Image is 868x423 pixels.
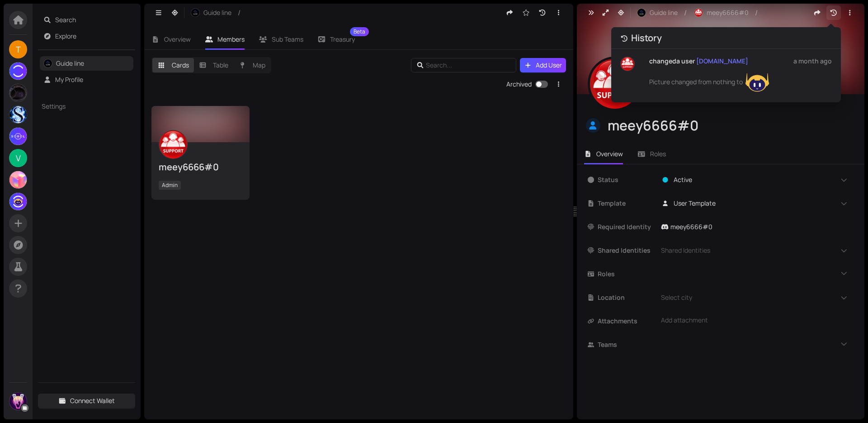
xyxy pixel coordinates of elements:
[631,32,662,44] div: History
[743,68,772,97] img: Picture changed from nothing to https://s3.us-east-2.amazonaws.com/tmnt-storage-development/app-i...
[774,56,832,66] div: a month ago
[650,149,666,158] span: Roles
[621,57,634,71] img: 0f02cfa933da03e28580fc74c2932103.png
[596,149,623,158] span: Overview
[649,68,832,97] div: Picture changed from nothing to
[649,56,766,66] div: changed a user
